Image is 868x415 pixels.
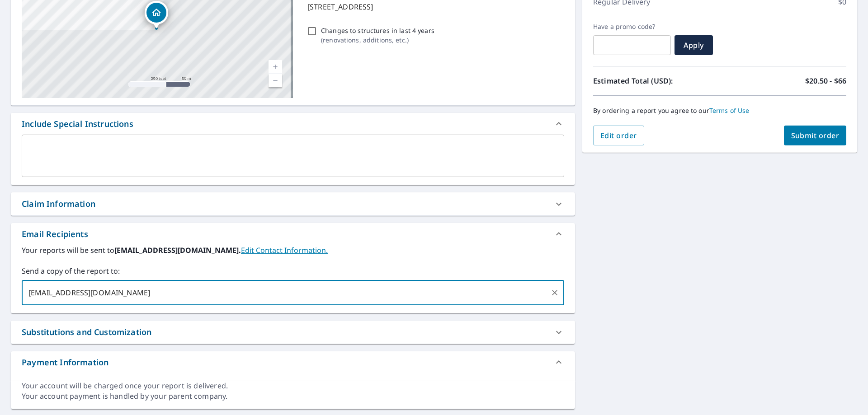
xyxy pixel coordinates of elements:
a: EditContactInfo [241,245,328,255]
div: Claim Information [22,198,95,210]
a: Terms of Use [709,106,750,115]
p: By ordering a report you agree to our [593,107,846,115]
span: Apply [682,40,706,50]
span: Edit order [600,131,637,140]
div: Payment Information [22,356,108,368]
div: Claim Information [11,192,575,215]
div: Include Special Instructions [22,118,133,130]
p: $20.50 - $66 [805,75,846,86]
div: Email Recipients [22,228,88,240]
div: Dropped pin, building 1, Residential property, 6225 Water Tower Place Dr Saint Louis, MO 63129 [145,1,168,29]
label: Your reports will be sent to [22,245,564,256]
label: Have a promo code? [593,23,671,31]
button: Clear [548,286,561,299]
span: Submit order [791,131,840,140]
p: ( renovations, additions, etc. ) [321,35,434,45]
a: Current Level 17, Zoom In [269,60,282,74]
b: [EMAIL_ADDRESS][DOMAIN_NAME]. [114,245,241,255]
div: Your account will be charged once your report is delivered. [22,381,564,391]
a: Current Level 17, Zoom Out [269,74,282,87]
div: Substitutions and Customization [22,326,151,338]
div: Your account payment is handled by your parent company. [22,391,564,401]
label: Send a copy of the report to: [22,266,564,276]
div: Include Special Instructions [11,113,575,135]
button: Apply [675,35,713,55]
p: Changes to structures in last 4 years [321,26,434,35]
p: Estimated Total (USD): [593,75,720,86]
button: Submit order [784,126,847,145]
div: Substitutions and Customization [11,321,575,344]
div: Payment Information [11,351,575,373]
button: Edit order [593,126,644,145]
div: Email Recipients [11,223,575,245]
p: [STREET_ADDRESS] [307,1,561,12]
